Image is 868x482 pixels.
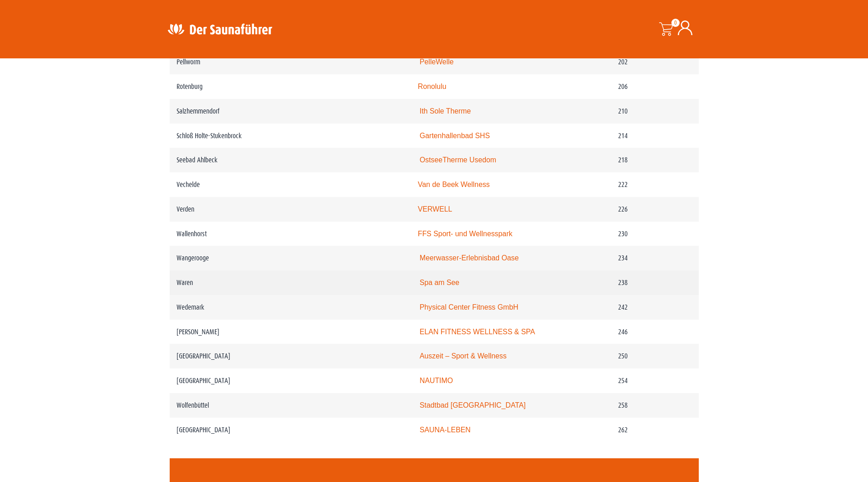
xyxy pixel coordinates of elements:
td: 218 [611,148,699,172]
td: Wangerooge [170,246,411,270]
td: Salzhemmendorf [170,99,411,124]
td: 254 [611,368,699,393]
span: 0 [671,19,680,27]
a: FFS Sport- und Wellnesspark [418,230,512,238]
a: Meerwasser-Erlebnisbad Oase [420,254,519,262]
td: [PERSON_NAME] [170,320,411,344]
td: [GEOGRAPHIC_DATA] [170,418,411,442]
td: 226 [611,197,699,222]
td: Vechelde [170,172,411,197]
td: Wallenhorst [170,222,411,246]
td: 258 [611,393,699,418]
td: 250 [611,344,699,368]
td: 262 [611,418,699,442]
a: SAUNA-LEBEN [420,426,471,434]
a: Stadtbad [GEOGRAPHIC_DATA] [420,401,526,409]
td: 234 [611,246,699,270]
td: 206 [611,74,699,99]
td: Pellworm [170,50,411,74]
a: Ronolulu [418,83,446,90]
td: 210 [611,99,699,124]
td: 238 [611,270,699,295]
td: Wolfenbüttel [170,393,411,418]
td: Seebad Ahlbeck [170,148,411,172]
a: ELAN FITNESS WELLNESS & SPA [420,328,535,336]
td: 230 [611,222,699,246]
td: Schloß Holte-Stukenbrock [170,124,411,148]
a: NAUTIMO [420,377,453,384]
td: Rotenburg [170,74,411,99]
td: [GEOGRAPHIC_DATA] [170,344,411,368]
td: 222 [611,172,699,197]
a: Ith Sole Therme [420,107,471,115]
td: 202 [611,50,699,74]
td: Waren [170,270,411,295]
td: 246 [611,320,699,344]
td: Verden [170,197,411,222]
a: Gartenhallenbad SHS [420,132,490,140]
a: Physical Center Fitness GmbH [420,303,518,311]
a: Auszeit – Sport & Wellness [420,352,507,360]
td: 242 [611,295,699,320]
a: Van de Beek Wellness [418,181,490,188]
a: OstseeTherme Usedom [420,156,496,164]
td: 214 [611,124,699,148]
a: Spa am See [420,279,459,286]
td: Wedemark [170,295,411,320]
a: PelleWelle [420,58,454,66]
a: VERWELL [418,205,452,213]
td: [GEOGRAPHIC_DATA] [170,368,411,393]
